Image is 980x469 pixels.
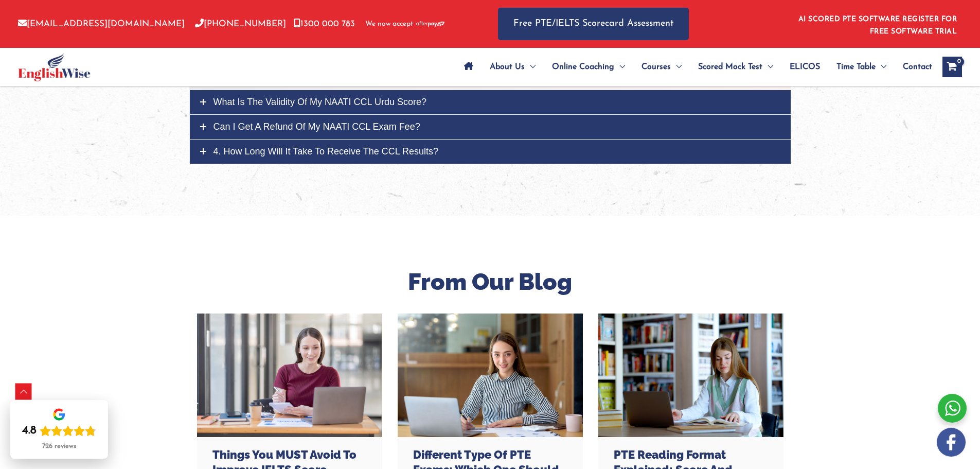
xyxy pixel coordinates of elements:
span: Menu Toggle [525,49,536,85]
span: Courses [642,49,671,85]
span: Menu Toggle [671,49,682,85]
span: Scored Mock Test [698,49,762,85]
a: 1300 000 783 [294,20,355,28]
span: About Us [490,49,525,85]
a: CoursesMenu Toggle [633,49,690,85]
span: 4. How long will it take to receive the CCL results? [213,146,439,157]
a: Different Type of PTE Exams: Which One Should You Choose? [398,314,583,437]
div: 4.8 [22,424,37,438]
a: [EMAIL_ADDRESS][DOMAIN_NAME] [18,20,185,28]
a: What is the validity of my NAATI CCL Urdu score? [190,90,791,114]
a: Time TableMenu Toggle [828,49,895,85]
h2: From Our Blog [197,267,783,298]
a: ELICOS [781,49,828,85]
img: cropped-ew-logo [18,53,91,81]
a: Can I get a refund of my NAATI CCL exam fee? [190,115,791,139]
span: Time Table [836,49,876,85]
span: Menu Toggle [876,49,886,85]
img: white-facebook.png [937,428,966,457]
span: Menu Toggle [614,49,625,85]
span: Contact [903,49,932,85]
a: Online CoachingMenu Toggle [544,49,633,85]
span: We now accept [365,19,413,29]
nav: Site Navigation: Main Menu [456,49,932,85]
a: PTE Reading Format Explained: Score And Exercises [598,314,783,437]
span: Online Coaching [552,49,614,85]
span: Menu Toggle [762,49,773,85]
a: Contact [895,49,932,85]
aside: Header Widget 1 [792,7,962,41]
span: Can I get a refund of my NAATI CCL exam fee? [213,121,420,132]
a: View Shopping Cart, empty [942,57,962,77]
a: About UsMenu Toggle [482,49,544,85]
a: Things You MUST Avoid To Improve IELTS Score [197,314,382,437]
a: Free PTE/IELTS Scorecard Assessment [498,8,689,40]
img: Afterpay-Logo [416,21,444,27]
a: Scored Mock TestMenu Toggle [690,49,781,85]
div: Rating: 4.8 out of 5 [22,424,96,438]
a: AI SCORED PTE SOFTWARE REGISTER FOR FREE SOFTWARE TRIAL [798,15,957,36]
a: 4. How long will it take to receive the CCL results? [190,140,791,164]
div: 726 reviews [42,442,76,450]
a: [PHONE_NUMBER] [195,20,286,28]
span: ELICOS [790,49,820,85]
span: What is the validity of my NAATI CCL Urdu score? [213,97,426,107]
